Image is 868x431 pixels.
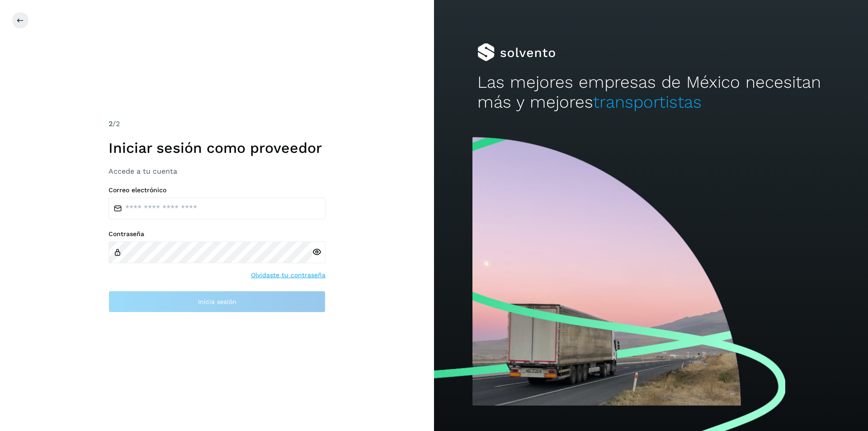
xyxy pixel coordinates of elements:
[477,72,825,113] h2: Las mejores empresas de México necesitan más y mejores
[108,291,325,313] button: Inicia sesión
[108,230,325,238] label: Contraseña
[198,298,236,305] span: Inicia sesión
[108,167,325,175] h3: Accede a tu cuenta
[108,119,113,128] span: 2
[108,186,325,194] label: Correo electrónico
[251,270,325,280] a: Olvidaste tu contraseña
[108,118,325,129] div: /2
[108,139,325,156] h1: Iniciar sesión como proveedor
[593,92,702,112] span: transportistas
